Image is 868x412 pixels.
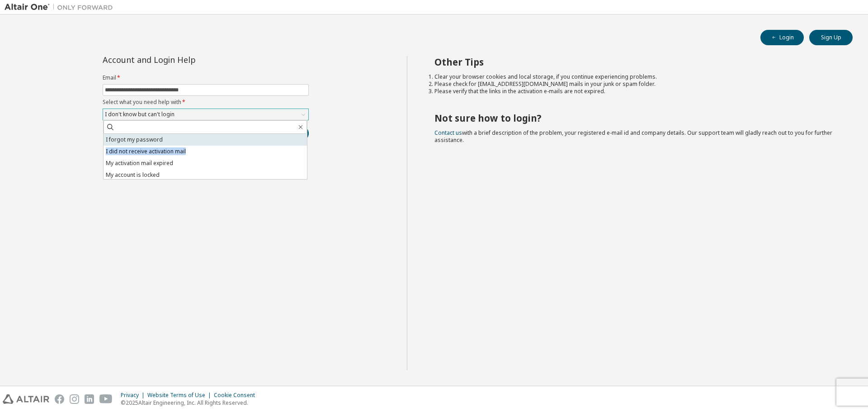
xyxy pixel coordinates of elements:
[55,394,64,404] img: facebook.svg
[103,99,309,106] label: Select what you need help with
[214,392,260,399] div: Cookie Consent
[103,74,309,81] label: Email
[809,30,853,45] button: Sign Up
[104,109,176,119] div: I don't know but can't login
[147,392,214,399] div: Website Terms of Use
[434,56,837,68] h2: Other Tips
[103,56,268,63] div: Account and Login Help
[434,112,837,124] h2: Not sure how to login?
[3,394,49,404] img: altair_logo.svg
[99,394,113,404] img: youtube.svg
[434,73,837,81] li: Clear your browser cookies and local storage, if you continue experiencing problems.
[434,81,837,88] li: Please check for [EMAIL_ADDRESS][DOMAIN_NAME] mails in your junk or spam folder.
[104,134,307,146] li: I forgot my password
[103,109,308,120] div: I don't know but can't login
[5,3,118,12] img: Altair One
[434,129,462,137] a: Contact us
[70,394,79,404] img: instagram.svg
[760,30,804,45] button: Login
[434,88,837,95] li: Please verify that the links in the activation e-mails are not expired.
[85,394,94,404] img: linkedin.svg
[121,399,260,407] p: © 2025 Altair Engineering, Inc. All Rights Reserved.
[121,392,147,399] div: Privacy
[434,129,832,144] span: with a brief description of the problem, your registered e-mail id and company details. Our suppo...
